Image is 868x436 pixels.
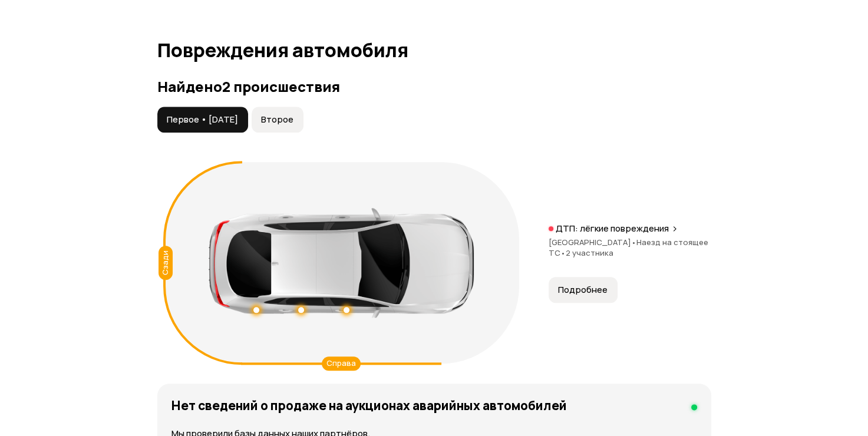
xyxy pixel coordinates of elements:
h4: Нет сведений о продаже на аукционах аварийных автомобилей [171,398,567,413]
span: Наезд на стоящее ТС [549,237,708,258]
p: ДТП: лёгкие повреждения [556,223,669,234]
div: Справа [322,356,361,371]
span: Первое • [DATE] [167,114,238,125]
span: • [631,237,636,247]
span: [GEOGRAPHIC_DATA] [549,237,636,247]
span: 2 участника [566,247,613,258]
h1: Повреждения автомобиля [157,39,711,61]
div: Сзади [159,246,173,280]
span: Подробнее [558,284,608,296]
button: Первое • [DATE] [157,107,248,133]
h3: Найдено 2 происшествия [157,78,711,95]
span: • [560,247,566,258]
button: Подробнее [549,277,618,303]
button: Второе [252,107,303,133]
span: Второе [261,114,293,125]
